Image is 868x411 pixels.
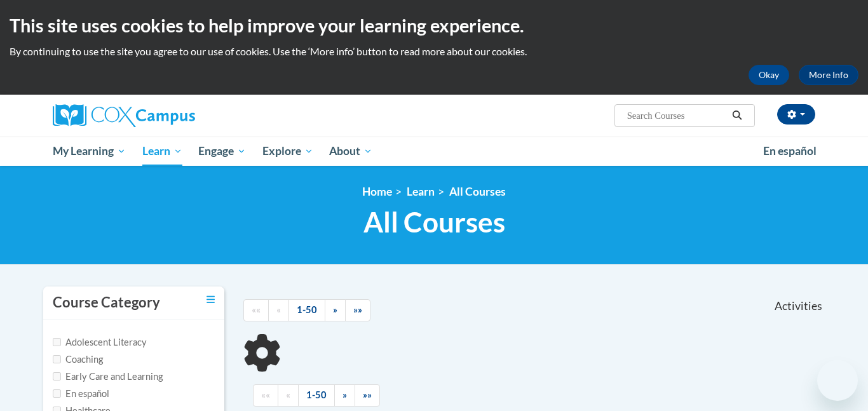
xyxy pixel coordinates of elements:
span: «« [252,304,261,315]
a: Toggle collapse [207,293,215,307]
a: 1-50 [298,384,335,407]
p: By continuing to use the site you agree to our use of cookies. Use the ‘More info’ button to read... [10,44,858,58]
input: Checkbox for Options [53,389,61,398]
span: « [276,304,281,315]
label: Adolescent Literacy [53,335,147,349]
a: Cox Campus [53,104,294,127]
span: » [333,304,337,315]
input: Checkbox for Options [53,338,61,346]
a: Learn [407,185,435,198]
div: Main menu [34,137,834,166]
input: Checkbox for Options [53,355,61,363]
iframe: Button to launch messaging window [817,360,858,401]
a: Explore [254,137,322,166]
a: About [322,137,381,166]
button: Search [728,108,747,123]
a: My Learning [44,137,134,166]
span: »» [353,304,362,315]
label: En español [53,387,109,401]
span: About [329,144,372,159]
a: En español [755,138,825,165]
h2: This site uses cookies to help improve your learning experience. [10,13,858,38]
input: Search Courses [626,108,728,123]
label: Coaching [53,353,103,367]
span: « [286,389,290,400]
a: Home [362,185,392,198]
h3: Course Category [53,293,160,313]
span: Engage [198,144,246,159]
a: Previous [278,384,299,407]
a: Next [334,384,355,407]
a: 1-50 [288,299,325,321]
a: Next [325,299,346,321]
a: Learn [134,137,191,166]
span: All Courses [363,205,505,239]
a: All Courses [449,185,506,198]
label: Early Care and Learning [53,370,163,384]
span: Learn [142,144,182,159]
a: More Info [799,65,858,85]
span: » [342,389,347,400]
img: Cox Campus [53,104,195,127]
button: Okay [749,65,789,85]
button: Account Settings [777,104,815,125]
span: Explore [262,144,313,159]
input: Checkbox for Options [53,372,61,381]
a: End [345,299,370,321]
a: Previous [268,299,289,321]
span: En español [763,144,817,158]
span: My Learning [53,144,126,159]
span: «« [261,389,270,400]
a: Engage [190,137,254,166]
a: Begining [253,384,278,407]
span: Activities [775,299,822,313]
span: »» [363,389,372,400]
a: Begining [243,299,269,321]
a: End [355,384,380,407]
